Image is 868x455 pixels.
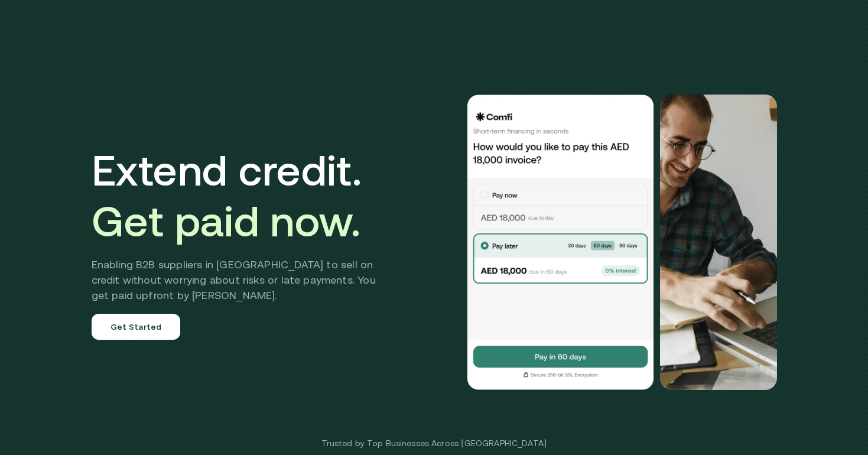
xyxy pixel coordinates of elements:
img: Would you like to pay this AED 18,000.00 invoice? [660,95,777,390]
img: Would you like to pay this AED 18,000.00 invoice? [466,95,655,390]
a: Get Started [92,314,181,340]
span: Get paid now. [92,197,361,245]
h2: Enabling B2B suppliers in [GEOGRAPHIC_DATA] to sell on credit without worrying about risks or lat... [92,257,394,303]
h1: Extend credit. [92,145,394,246]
